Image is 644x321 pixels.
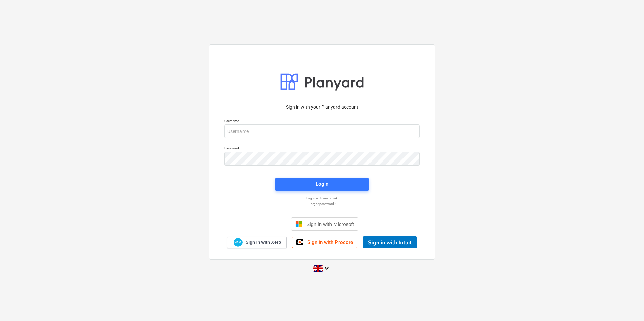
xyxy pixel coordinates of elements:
[295,221,302,227] img: Microsoft logo
[306,221,354,227] span: Sign in with Microsoft
[224,146,420,152] p: Password
[307,239,353,245] span: Sign in with Procore
[224,124,420,138] input: Username
[323,264,331,272] i: keyboard_arrow_down
[292,237,357,248] a: Sign in with Procore
[227,237,287,248] a: Sign in with Xero
[316,180,328,188] div: Login
[221,202,423,206] a: Forgot password?
[224,119,420,124] p: Username
[234,238,243,247] img: Xero logo
[246,239,281,245] span: Sign in with Xero
[275,178,369,191] button: Login
[224,104,420,111] p: Sign in with your Planyard account
[221,196,423,200] a: Log in with magic link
